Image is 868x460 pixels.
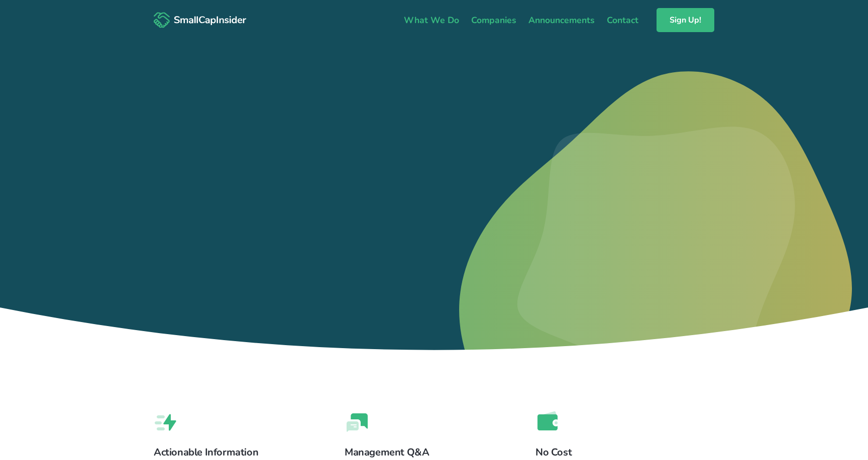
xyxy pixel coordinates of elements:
a: Announcements [522,10,601,31]
a: Contact [601,10,644,31]
img: SmallCapInsider [154,12,247,29]
h5: No Cost [535,446,714,458]
h5: Actionable Information [154,446,333,458]
a: Sign Up! [657,8,714,32]
a: Companies [465,10,522,31]
a: What We Do [398,10,465,31]
h5: Management Q&A [345,446,523,458]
